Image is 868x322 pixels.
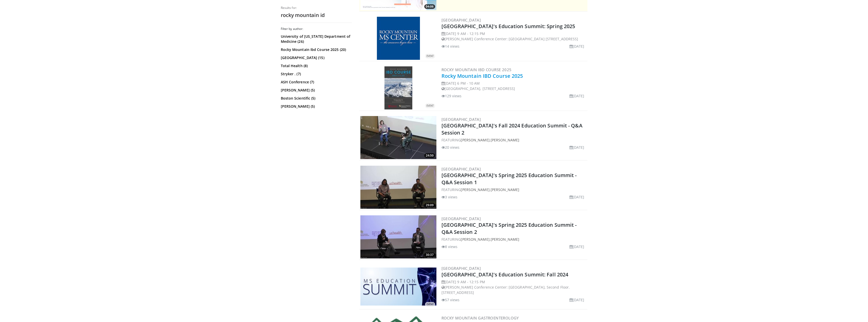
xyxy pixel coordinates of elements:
[441,72,523,79] a: Rocky Mountain IBD Course 2025
[491,138,519,142] a: [PERSON_NAME]
[360,166,436,209] a: 29:09
[461,187,489,192] a: [PERSON_NAME]
[441,221,577,235] a: [GEOGRAPHIC_DATA]'s Spring 2025 Education Summit - Q&A Session 2
[441,297,460,302] li: 57 views
[491,237,519,242] a: [PERSON_NAME]
[569,297,584,302] li: [DATE]
[360,215,436,258] a: 30:37
[441,194,458,200] li: 3 views
[384,66,412,109] img: ddb2ebed-8a23-4919-a625-43a79ee25628.jpg.300x170_q85_autocrop_double_scale_upscale_version-0.2.jpg
[424,203,435,207] span: 29:09
[281,6,352,10] p: Results for:
[281,12,352,18] h2: rocky mountain id
[441,216,481,221] a: [GEOGRAPHIC_DATA]
[360,116,436,159] img: f65179bd-354d-4e38-8f3e-5f62fa819052.300x170_q85_crop-smart_upscale.jpg
[441,315,519,320] a: Rocky Mountain Gastroenterology
[424,153,435,158] span: 24:50
[281,55,350,60] a: [GEOGRAPHIC_DATA] (15)
[441,44,460,49] li: 14 views
[427,303,434,306] small: EVENT
[424,253,435,257] span: 30:37
[360,215,436,258] img: a997df6f-a47b-44be-9fbb-7895a779961c.300x170_q85_crop-smart_upscale.jpg
[441,117,481,122] a: [GEOGRAPHIC_DATA]
[461,138,489,142] a: [PERSON_NAME]
[281,104,350,109] a: [PERSON_NAME] (5)
[360,116,436,159] a: 24:50
[281,88,350,93] a: [PERSON_NAME] (5)
[441,17,481,23] a: [GEOGRAPHIC_DATA]
[281,80,350,85] a: ASH Conference (7)
[569,93,584,99] li: [DATE]
[360,17,436,60] a: EVENT
[441,187,586,192] div: FEATURING ,
[569,244,584,249] li: [DATE]
[461,237,489,242] a: [PERSON_NAME]
[569,145,584,150] li: [DATE]
[441,244,458,249] li: 8 views
[427,104,434,107] small: EVENT
[441,137,586,143] div: FEATURING ,
[569,194,584,200] li: [DATE]
[441,122,582,136] a: [GEOGRAPHIC_DATA]'s Fall 2024 Education Summit - Q&A Session 2
[281,27,352,31] h3: Filter by author:
[427,54,434,58] small: EVENT
[281,47,350,52] a: Rocky Mountain Ibd Course 2025 (20)
[377,17,420,60] img: 6b9b61f7-40d5-4025-982f-9cb3140a35cb.png.300x170_q85_autocrop_double_scale_upscale_version-0.2.jpg
[360,268,436,306] a: EVENT
[441,266,481,271] a: [GEOGRAPHIC_DATA]
[441,172,577,186] a: [GEOGRAPHIC_DATA]'s Spring 2025 Education Summit - Q&A Session 1
[441,271,568,278] a: [GEOGRAPHIC_DATA]'s Education Summit: Fall 2024
[491,187,519,192] a: [PERSON_NAME]
[441,23,575,30] a: [GEOGRAPHIC_DATA]'s Education Summit: Spring 2025
[281,34,350,44] a: University of [US_STATE] Department of Medicine (26)
[424,4,435,9] span: 04:06
[441,166,481,172] a: [GEOGRAPHIC_DATA]
[441,67,512,72] a: Rocky Mountain IBD Course 2025
[441,145,460,150] li: 20 views
[281,63,350,68] a: Total Health (8)
[281,71,350,77] a: Stryker . (7)
[360,166,436,209] img: c3842ad3-cc98-491f-85be-c7a956d40c1e.300x170_q85_crop-smart_upscale.jpg
[281,96,350,101] a: Boston Scientific (5)
[360,66,436,109] a: EVENT
[441,279,586,295] div: [DATE] 9 AM - 12:15 PM [PERSON_NAME] Conference Center: [GEOGRAPHIC_DATA], Second Floor. [STREET_...
[441,237,586,242] div: FEATURING ,
[441,81,586,91] div: [DATE] 6 PM - 10 AM [GEOGRAPHIC_DATA], [STREET_ADDRESS]
[441,31,586,42] div: [DATE] 9 AM - 12:15 PM [PERSON_NAME] Conference Center: [GEOGRAPHIC_DATA] [STREET_ADDRESS]
[569,44,584,49] li: [DATE]
[441,93,462,99] li: 129 views
[360,268,436,306] img: 679ad2f6-a7f7-4d41-8c1d-d1a7ada75a37.jpg.300x170_q85_autocrop_double_scale_upscale_version-0.2.jpg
